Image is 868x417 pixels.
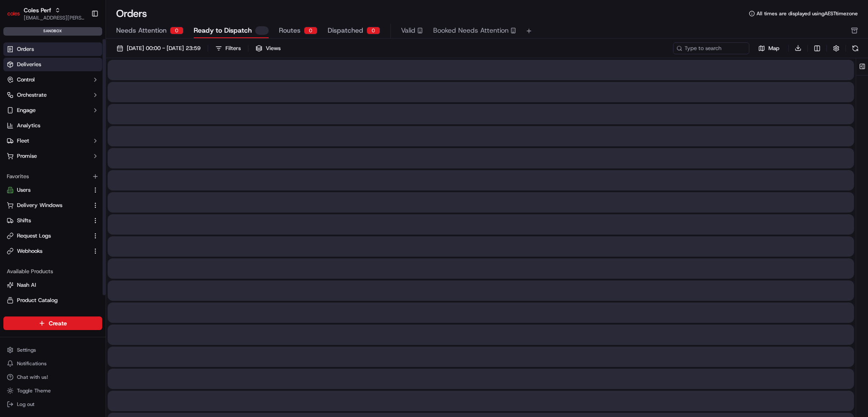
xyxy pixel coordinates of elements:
button: Users [3,183,102,197]
span: Dispatched [328,25,363,36]
button: Start new chat [144,84,154,94]
span: Booked Needs Attention [433,25,509,36]
img: Nash [8,8,25,25]
span: Ready to Dispatch [194,25,252,36]
button: Coles Perf [24,6,51,14]
span: Shifts [17,217,31,224]
button: Refresh [849,42,861,54]
button: Map [753,43,785,53]
span: Knowledge Base [17,123,65,132]
span: Nash AI [17,281,36,289]
a: 📗Knowledge Base [5,120,68,135]
button: Engage [3,104,102,117]
button: Log out [3,398,102,410]
a: Deliveries [3,58,102,71]
span: Log out [17,401,34,408]
a: Users [7,186,89,194]
span: All times are displayed using AEST timezone [757,10,858,17]
span: [DATE] 00:00 - [DATE] 23:59 [127,45,200,52]
span: Pylon [84,144,103,150]
div: 0 [170,27,184,34]
div: Favorites [3,170,102,183]
div: 📗 [8,124,15,131]
a: Shifts [7,217,89,224]
span: Webhooks [17,247,42,255]
div: Filters [225,45,241,52]
span: Product Catalog [17,297,58,304]
button: Toggle Theme [3,385,102,397]
span: Valid [401,25,415,36]
span: Create [49,319,67,327]
button: Request Logs [3,229,102,243]
a: Orders [3,42,102,56]
button: Shifts [3,214,102,227]
button: Fleet [3,134,102,148]
span: Delivery Windows [17,202,62,209]
input: Got a question? Start typing here... [22,55,153,64]
span: Promise [17,152,37,160]
button: Nash AI [3,278,102,292]
span: Chat with us! [17,374,48,381]
span: API Documentation [80,123,136,132]
a: Webhooks [7,247,89,255]
span: Settings [17,347,36,353]
button: Promise [3,149,102,163]
a: Powered byPylon [60,143,103,150]
a: Request Logs [7,232,89,240]
div: 0 [304,27,317,34]
span: Engage [17,106,36,114]
button: Webhooks [3,244,102,258]
a: Analytics [3,119,102,132]
button: Delivery Windows [3,199,102,212]
img: 1736555255976-a54dd68f-1ca7-489b-9aae-adbdc363a1c4 [8,81,24,96]
span: Control [17,76,35,84]
span: Notifications [17,360,47,367]
div: 0 [367,27,380,34]
span: Orchestrate [17,91,47,99]
button: [EMAIL_ADDRESS][PERSON_NAME][PERSON_NAME][DOMAIN_NAME] [24,14,84,21]
a: Nash AI [7,281,99,289]
button: [DATE] 00:00 - [DATE] 23:59 [113,42,204,54]
a: Delivery Windows [7,202,89,209]
span: Routes [279,25,300,36]
div: Available Products [3,265,102,278]
span: Deliveries [17,61,41,68]
button: Orchestrate [3,88,102,102]
a: 💻API Documentation [68,120,139,135]
div: We're available if you need us! [29,90,107,96]
button: Views [252,42,284,54]
button: Chat with us! [3,371,102,383]
button: Control [3,73,102,87]
button: Create [3,316,102,330]
button: Settings [3,344,102,356]
span: Users [17,186,31,194]
span: Orders [17,45,34,53]
button: Coles PerfColes Perf[EMAIL_ADDRESS][PERSON_NAME][PERSON_NAME][DOMAIN_NAME] [3,3,88,24]
p: Welcome 👋 [8,34,154,48]
span: Request Logs [17,232,51,240]
button: Notifications [3,358,102,369]
img: Coles Perf [7,7,20,20]
span: Analytics [17,122,40,129]
span: Map [768,45,779,52]
span: Needs Attention [116,25,167,36]
div: Start new chat [29,81,139,90]
div: 💻 [72,124,78,131]
span: Fleet [17,137,29,145]
a: Product Catalog [7,297,99,304]
input: Type to search [673,42,749,54]
button: Product Catalog [3,294,102,307]
h1: Orders [116,7,147,20]
button: Filters [211,42,245,54]
span: Views [266,45,281,52]
span: Toggle Theme [17,387,51,394]
div: sandbox [3,27,102,36]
